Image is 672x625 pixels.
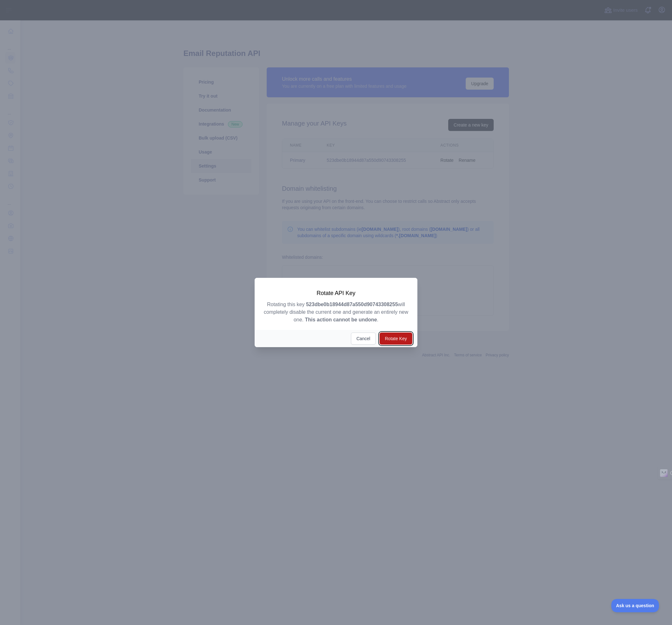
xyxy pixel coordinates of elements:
strong: This action cannot be undone [305,317,377,322]
p: Rotating this key will completely disable the current one and generate an entirely new one. . [262,301,410,324]
button: Cancel [351,333,376,345]
h3: Rotate API Key [262,289,410,297]
iframe: Toggle Customer Support [611,599,659,612]
button: Rotate Key [380,333,412,345]
strong: 523dbe0b18944d87a550d90743308255 [306,302,398,307]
